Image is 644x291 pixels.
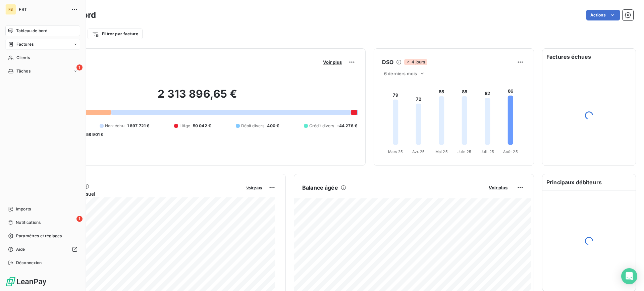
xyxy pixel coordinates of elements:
[621,268,637,284] div: Open Intercom Messenger
[84,132,103,138] span: -58 901 €
[412,149,425,154] tspan: Avr. 25
[105,123,124,129] span: Non-échu
[16,41,34,47] span: Factures
[16,206,31,212] span: Imports
[382,58,393,66] h6: DSO
[246,186,262,190] span: Voir plus
[458,149,471,154] tspan: Juin 25
[76,216,83,222] span: 1
[404,59,427,65] span: 4 jours
[193,123,211,129] span: 50 042 €
[323,59,342,65] span: Voir plus
[5,204,80,214] a: Imports
[321,59,344,65] button: Voir plus
[503,149,518,154] tspan: Août 25
[5,52,80,63] a: Clients
[384,71,417,76] span: 6 derniers mois
[481,149,494,154] tspan: Juil. 25
[5,231,80,241] a: Paramètres et réglages
[5,4,16,15] div: FB
[38,87,357,107] h2: 2 313 896,65 €
[16,220,41,226] span: Notifications
[88,29,143,39] button: Filtrer par facture
[16,55,30,61] span: Clients
[5,276,47,287] img: Logo LeanPay
[489,185,507,190] span: Voir plus
[487,185,509,191] button: Voir plus
[179,123,190,129] span: Litige
[5,26,80,36] a: Tableau de bord
[16,233,62,239] span: Paramètres et réglages
[244,185,264,191] button: Voir plus
[16,68,31,74] span: Tâches
[542,49,636,65] h6: Factures échues
[267,123,279,129] span: 400 €
[5,66,80,77] a: 1Tâches
[5,39,80,50] a: Factures
[16,28,47,34] span: Tableau de bord
[586,10,620,20] button: Actions
[76,64,83,70] span: 1
[435,149,448,154] tspan: Mai 25
[309,123,334,129] span: Crédit divers
[5,244,80,255] a: Aide
[38,190,241,197] span: Chiffre d'affaires mensuel
[302,184,338,192] h6: Balance âgée
[542,174,636,190] h6: Principaux débiteurs
[337,123,357,129] span: -44 276 €
[16,260,42,266] span: Déconnexion
[241,123,265,129] span: Débit divers
[388,149,403,154] tspan: Mars 25
[19,7,67,12] span: FBT
[127,123,150,129] span: 1 897 721 €
[16,246,25,252] span: Aide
